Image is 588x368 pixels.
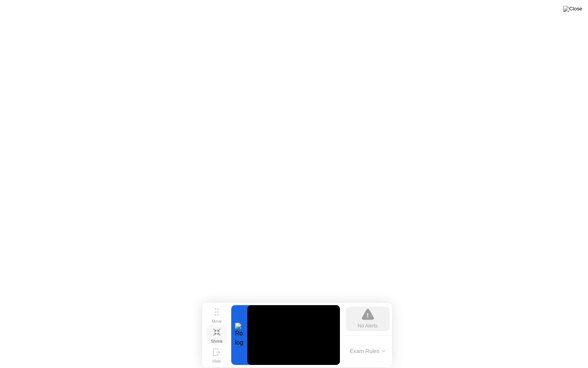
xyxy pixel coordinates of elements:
[212,359,221,363] div: Hide
[207,305,227,325] button: Move
[207,325,227,345] button: Shrink
[212,319,222,324] div: Move
[348,348,388,355] button: Exam Rules
[207,345,227,365] button: Hide
[211,339,222,343] div: Shrink
[563,6,582,12] img: Close
[358,322,378,329] div: No Alerts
